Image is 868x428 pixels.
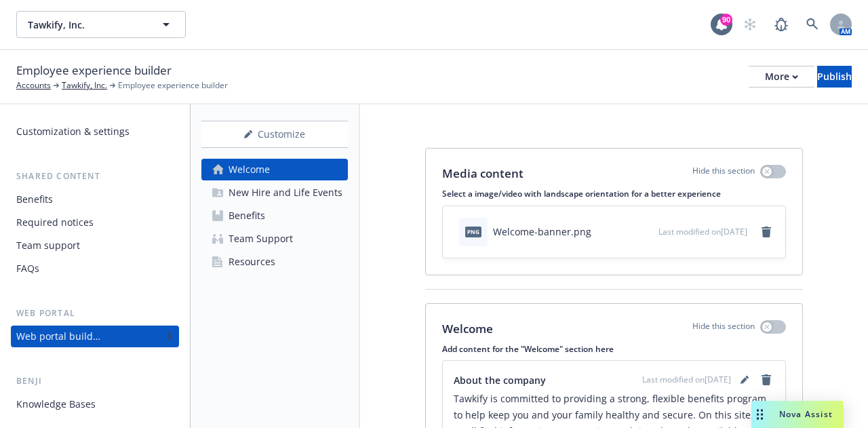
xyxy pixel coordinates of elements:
[201,251,348,273] a: Resources
[11,393,179,415] a: Knowledge Bases
[619,225,630,239] button: download file
[751,401,768,428] div: Drag to move
[201,228,348,250] a: Team Support
[692,320,755,338] p: Hide this section
[442,320,493,338] p: Welcome
[201,121,348,148] button: Customize
[11,374,179,388] div: Benji
[736,11,764,38] a: Start snowing
[16,235,80,256] div: Team support
[62,79,107,92] a: Tawkify, Inc.
[658,226,747,237] span: Last modified on [DATE]
[11,189,179,210] a: Benefits
[28,18,145,32] span: Tawkify, Inc.
[642,374,731,386] span: Last modified on [DATE]
[118,79,228,92] span: Employee experience builder
[720,14,732,26] div: 90
[749,66,814,87] button: More
[201,182,348,203] a: New Hire and Life Events
[11,212,179,233] a: Required notices
[465,227,481,237] span: png
[11,258,179,279] a: FAQs
[493,225,591,239] div: Welcome-banner.png
[16,121,130,142] div: Customization & settings
[16,326,100,347] div: Web portal builder
[765,66,798,87] div: More
[799,11,826,38] a: Search
[817,66,852,87] button: Publish
[751,401,844,428] button: Nova Assist
[442,188,786,199] p: Select a image/video with landscape orientation for a better experience
[641,225,653,239] button: preview file
[16,258,39,279] div: FAQs
[692,165,755,182] p: Hide this section
[779,408,833,420] span: Nova Assist
[16,393,96,415] div: Knowledge Bases
[16,62,172,79] span: Employee experience builder
[11,170,179,183] div: Shared content
[229,251,275,273] div: Resources
[16,189,53,210] div: Benefits
[16,212,94,233] div: Required notices
[442,165,524,182] p: Media content
[454,373,546,387] span: About the company
[442,343,786,355] p: Add content for the "Welcome" section here
[758,372,774,388] a: remove
[11,121,179,142] a: Customization & settings
[16,11,186,38] button: Tawkify, Inc.
[768,11,795,38] a: Report a Bug
[201,121,348,147] div: Customize
[229,159,270,180] div: Welcome
[758,224,774,240] a: remove
[229,205,265,227] div: Benefits
[229,228,293,250] div: Team Support
[16,79,51,92] a: Accounts
[229,182,342,203] div: New Hire and Life Events
[201,205,348,227] a: Benefits
[11,326,179,347] a: Web portal builder
[11,235,179,256] a: Team support
[11,307,179,320] div: Web portal
[817,66,852,87] div: Publish
[201,159,348,180] a: Welcome
[736,372,753,388] a: editPencil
